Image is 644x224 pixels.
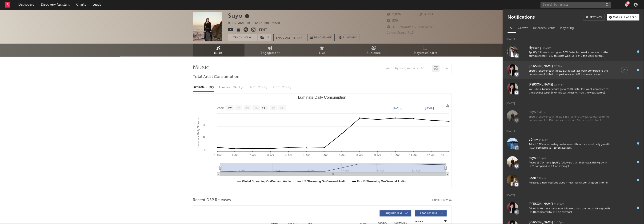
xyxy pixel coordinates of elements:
[319,50,325,56] span: Live
[503,189,644,199] div: [DATE]
[432,199,452,202] button: Export CSV
[554,65,564,68] div: 12:34am
[193,94,451,188] svg: Luminate Daily Consumption
[321,154,328,156] text: 6. Apr
[193,44,244,57] a: Music
[415,210,447,216] button: Features(16)
[503,125,644,134] div: [DATE]
[626,1,630,5] div: 11
[261,50,280,56] span: Engagement
[219,83,244,91] div: Luminate - Weekly
[427,154,435,156] text: 12. Apr
[529,115,612,122] div: Spotify follower count grew 625% faster last week compared to the previous week (+116 this past w...
[503,33,644,42] div: [DATE]
[409,154,417,156] text: 11. Apr
[583,14,604,21] a: Settings
[314,35,332,41] span: Benchmark
[529,175,536,181] div: Joon
[529,51,612,58] div: Spotify follower count grew 80% faster last week compared to the previous week (+627 this past we...
[529,82,553,88] div: [PERSON_NAME]
[203,123,205,126] text: 2k
[540,2,611,8] input: Search for artists
[254,106,258,110] text: 6m
[508,24,516,32] div: All
[503,79,644,98] a: [PERSON_NAME]12:34amYouTube subscriber count grew 250% faster last week compared to the previous ...
[387,19,398,22] span: 530
[529,207,612,214] div: Added 14.0x more Instagram followers than their usual daily growth (+140 compared to +10 on avera...
[367,50,381,56] span: Audience
[302,180,346,183] text: US Streaming On-Demand Audio
[554,83,564,87] div: 12:34am
[272,106,275,110] text: 1y
[393,106,402,110] text: [DATE]
[441,154,448,156] text: 13. …
[217,106,224,110] text: Zoom
[193,197,231,203] span: Recent DSP Releases
[258,34,271,41] button: (1)
[539,138,548,142] div: 9:47pm
[204,149,205,151] text: 0
[529,155,536,161] div: Suyo
[529,161,612,168] div: Added 16.71x more Spotify followers than their usual daily growth (+73 compared to +4 on average).
[529,64,553,69] div: [PERSON_NAME]
[374,154,381,156] text: 9. Apr
[297,37,303,39] em: Off
[400,44,452,57] a: Playlists/Charts
[249,154,256,156] text: 2. Apr
[348,44,400,57] a: Audience
[245,106,249,110] text: 3m
[303,154,310,156] text: 5. Apr
[259,27,267,33] button: Edit
[425,106,434,110] text: [DATE]
[387,13,401,16] span: 2,826
[613,16,636,19] div: Mark all as read
[380,210,411,216] button: Originals(13)
[503,107,644,125] a: Suyo8:40pmSpotify follower count grew 625% faster last week compared to the previous week (+116 t...
[589,16,601,19] div: Settings
[267,154,274,156] text: 3. Apr
[607,14,639,20] button: Mark all as read
[337,34,359,41] button: Summary
[554,203,564,206] div: 11:20pm
[262,106,267,110] text: YTD
[285,154,292,156] text: 4. Apr
[503,42,644,61] a: Hyosang2:22amSpotify follower count grew 80% faster last week compared to the previous week (+627...
[414,50,437,56] span: Playlists/Charts
[343,37,357,39] span: Summary
[625,3,628,7] button: 11
[516,24,531,32] div: Growth
[228,12,251,20] div: Suyo
[503,153,644,171] a: Suyo8:16pmAdded 16.71x more Spotify followers than their usual daily growth (+73 compared to +4 o...
[383,212,404,215] span: Originals ( 13 )
[244,44,296,57] a: Engagement
[196,118,200,147] text: Luminate Daily Streams
[387,26,432,29] span: 46,379 Monthly Listeners
[273,34,305,41] button: Email AlertsOff
[503,61,644,79] a: [PERSON_NAME]12:34amSpotify follower count grew 81% faster last week compared to the previous wee...
[203,136,205,139] text: 1k
[503,199,644,217] a: [PERSON_NAME]11:20pmAdded 14.0x more Instagram followers than their usual daily growth (+140 comp...
[232,154,238,156] text: 1. Apr
[529,88,612,95] div: YouTube subscriber count grew 250% faster last week compared to the previous week (+70 this past ...
[228,20,285,26] div: [GEOGRAPHIC_DATA] | R&B/Soul
[387,31,414,34] span: Jump Score: 71.3
[382,67,432,70] input: Search by song name or URL
[543,46,551,50] div: 2:22am
[280,106,283,110] text: All
[529,137,538,143] div: g0nny
[529,181,612,185] div: Released a new YouTube video - new music soon :) #joon #home.
[537,177,546,180] div: 1:02am
[228,34,257,41] button: Tracking
[417,106,420,110] text: →
[357,180,405,183] text: Ex-US Streaming On-Demand Audio
[418,212,440,215] span: Features ( 16 )
[537,111,546,114] div: 8:40pm
[296,44,348,57] a: Live
[503,98,644,107] div: [DATE]
[242,180,291,183] text: Global Streaming On-Demand Audio
[339,154,345,156] text: 7. Apr
[308,34,335,41] a: Benchmark
[356,154,363,156] text: 8. Apr
[529,45,541,51] div: Hyosang
[257,34,271,41] span: ( 1 )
